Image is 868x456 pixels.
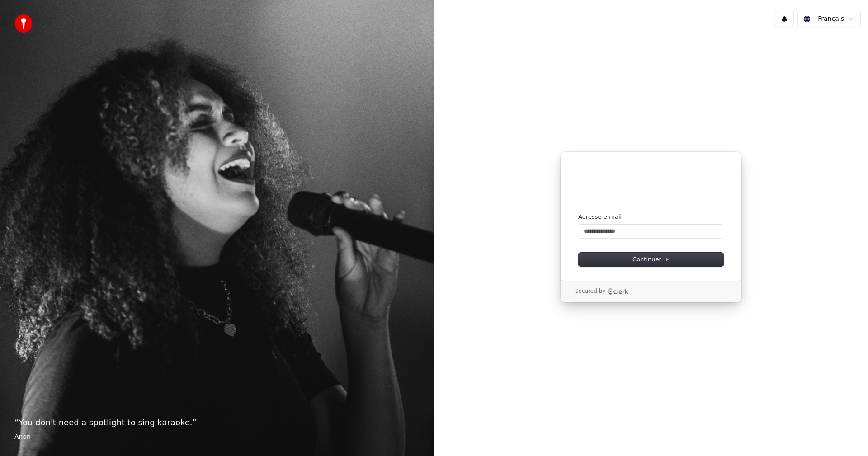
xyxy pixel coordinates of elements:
a: Clerk logo [607,288,629,295]
span: Continuer [632,255,670,263]
p: “ You don't need a spotlight to sing karaoke. ” [14,416,420,429]
img: youka [14,14,33,33]
p: Secured by [575,288,605,295]
label: Adresse e-mail [578,213,622,221]
button: Continuer [578,253,724,266]
footer: Anon [14,432,420,442]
